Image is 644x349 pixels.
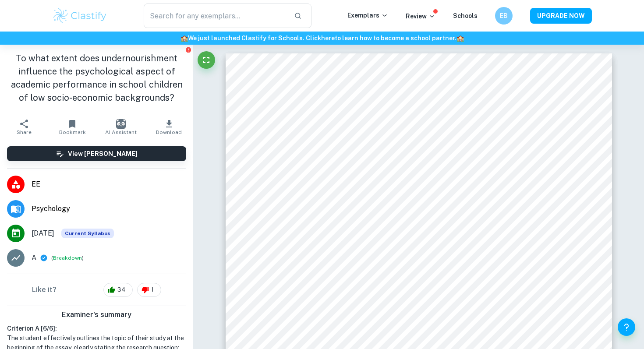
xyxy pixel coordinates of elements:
button: Download [145,115,193,139]
span: Bookmark [59,129,86,135]
button: Breakdown [53,254,82,262]
span: [DATE] [32,228,54,239]
input: Search for any exemplars... [144,4,287,28]
h6: EB [499,11,509,21]
div: 1 [137,283,161,297]
button: View [PERSON_NAME] [7,146,186,161]
span: ( ) [51,254,84,262]
button: EB [495,7,513,25]
span: 34 [113,286,130,294]
h6: Examiner's summary [4,310,190,320]
h6: View [PERSON_NAME] [68,149,138,159]
h6: Like it? [32,285,57,295]
h1: To what extent does undernourishment influence the psychological aspect of academic performance i... [7,52,186,104]
button: UPGRADE NOW [530,8,592,24]
button: Fullscreen [198,51,215,69]
p: A [32,253,36,263]
img: AI Assistant [116,119,126,129]
span: 🏫 [180,35,188,42]
a: Schools [453,12,478,19]
img: Clastify logo [52,7,108,25]
span: EE [32,179,186,190]
h6: We just launched Clastify for Schools. Click to learn how to become a school partner. [2,33,642,43]
div: This exemplar is based on the current syllabus. Feel free to refer to it for inspiration/ideas wh... [61,229,114,238]
span: Share [17,129,32,135]
button: Bookmark [48,115,96,139]
button: Report issue [185,46,191,53]
button: AI Assistant [97,115,145,139]
span: AI Assistant [105,129,137,135]
h6: Criterion A [ 6 / 6 ]: [7,324,186,333]
a: here [321,35,335,42]
span: Psychology [32,204,186,214]
p: Exemplars [347,11,388,20]
span: 1 [146,286,159,294]
button: Help and Feedback [618,318,635,336]
span: Download [156,129,182,135]
span: 🏫 [456,35,464,42]
div: 34 [103,283,133,297]
span: Current Syllabus [61,229,114,238]
p: Review [406,11,435,21]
